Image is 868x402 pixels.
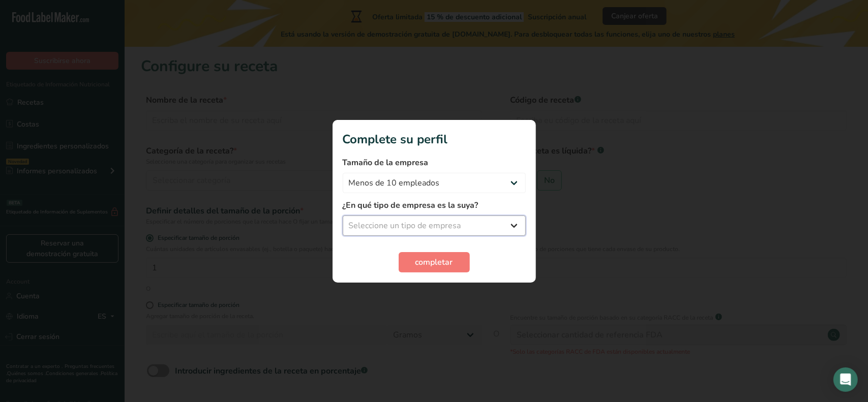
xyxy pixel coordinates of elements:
[399,252,470,272] button: completar
[343,130,526,148] h1: Complete su perfil
[833,367,858,392] div: Open Intercom Messenger
[343,199,526,211] label: ¿En qué tipo de empresa es la suya?
[343,157,526,169] label: Tamaño de la empresa
[415,256,453,268] span: completar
